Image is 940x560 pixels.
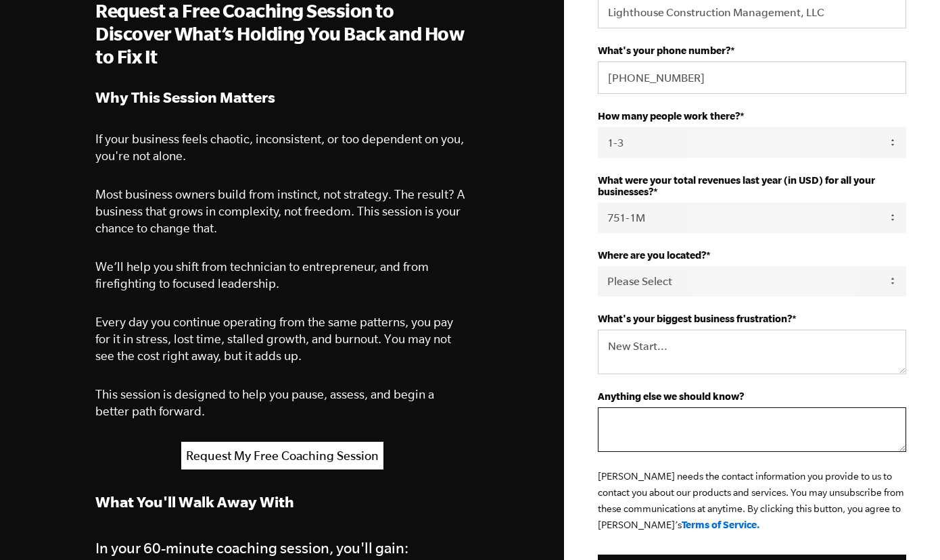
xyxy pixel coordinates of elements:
[598,110,740,122] strong: How many people work there?
[682,519,760,530] a: Terms of Service.
[95,536,469,560] h4: In your 60-minute coaching session, you'll gain:
[598,174,875,197] strong: What were your total revenues last year (in USD) for all your businesses?
[95,88,275,105] strong: Why This Session Matters
[872,495,940,560] iframe: Chat Widget
[598,45,730,56] strong: What's your phone number?
[95,315,453,363] span: Every day you continue operating from the same patterns, you pay for it in stress, lost time, sta...
[95,493,294,510] strong: What You'll Walk Away With
[598,313,792,324] strong: What's your biggest business frustration?
[95,132,464,163] span: If your business feels chaotic, inconsistent, or too dependent on you, you're not alone.
[598,390,744,402] strong: Anything else we should know?
[598,249,706,261] strong: Where are you located?
[598,468,906,533] p: [PERSON_NAME] needs the contact information you provide to us to contact you about our products a...
[95,187,465,235] span: Most business owners build from instinct, not strategy. The result? A business that grows in comp...
[598,330,906,374] textarea: New Start...
[95,259,429,290] span: We’ll help you shift from technician to entrepreneur, and from firefighting to focused leadership.
[95,387,434,418] span: This session is designed to help you pause, assess, and begin a better path forward.
[181,442,383,469] a: Request My Free Coaching Session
